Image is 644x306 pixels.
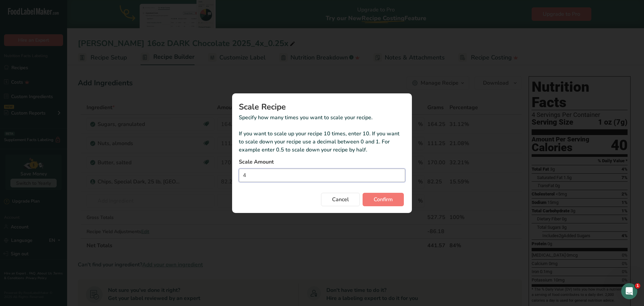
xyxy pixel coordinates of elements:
[635,283,640,289] span: 1
[239,158,274,166] span: Scale Amount
[374,195,393,204] span: Confirm
[239,114,405,154] p: Specify how many times you want to scale your recipe. If you want to scale up your recipe 10 time...
[239,103,405,111] h1: Scale Recipe
[321,193,360,206] button: Cancel
[621,283,637,299] iframe: Intercom live chat
[363,193,404,206] button: Confirm
[332,195,349,204] span: Cancel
